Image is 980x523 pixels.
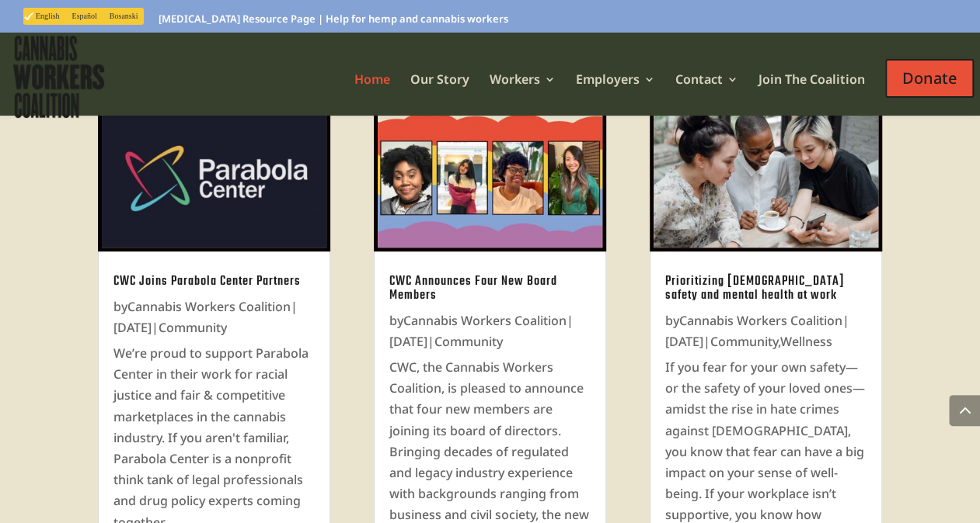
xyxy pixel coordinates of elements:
a: Employers [576,74,655,96]
a: Cannabis Workers Coalition [403,312,567,329]
a: Cannabis Workers Coalition [679,312,842,329]
a: CWC Announces Four New Board Members [389,272,557,306]
a: Cannabis Workers Coalition [127,298,291,315]
a: Our Story [410,74,469,96]
span: [DATE] [113,319,152,336]
p: by | | [389,310,591,352]
a: Community [159,319,227,336]
a: Home [354,74,390,96]
a: [MEDICAL_DATA] Resource Page | Help for hemp and cannabis workers [158,14,507,32]
span: Bosanski [110,12,138,20]
span: [DATE] [389,333,427,350]
img: Prioritizing Asian American safety and mental health at work [654,107,878,248]
span: Donate [885,59,974,98]
p: by | | , [665,310,867,352]
a: Community [434,333,503,350]
span: English [36,12,60,20]
span: Español [72,12,97,20]
a: Donate [885,43,974,109]
a: CWC Joins Parabola Center Partners [113,272,301,292]
img: Cannabis Workers Coalition [9,32,108,122]
img: CWC Joins Parabola Center Partners [102,107,326,248]
a: English [23,10,66,23]
a: Community [710,333,778,350]
a: Prioritizing [DEMOGRAPHIC_DATA] safety and mental health at work [665,272,845,306]
p: by | | [113,296,315,338]
span: [DATE] [665,333,703,350]
a: Contact [675,74,738,96]
a: Wellness [780,333,832,350]
a: Español [66,10,103,23]
img: CWC Announces Four New Board Members [378,107,602,248]
a: Bosanski [103,10,145,23]
a: Workers [490,74,556,96]
a: Join The Coalition [759,74,865,96]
